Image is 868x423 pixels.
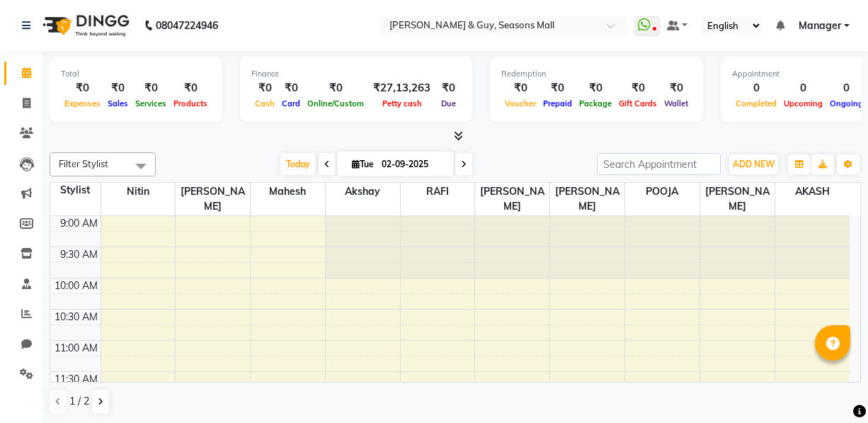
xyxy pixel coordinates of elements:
div: 11:00 AM [52,341,101,356]
span: [PERSON_NAME] [176,183,250,215]
span: [PERSON_NAME] [550,183,624,215]
div: ₹0 [132,80,170,96]
div: ₹0 [170,80,211,96]
span: Card [278,98,304,108]
div: ₹0 [278,80,304,96]
div: 9:30 AM [57,247,101,262]
span: Due [438,98,459,108]
span: Products [170,98,211,108]
div: Finance [251,68,461,80]
span: Manager [799,18,841,33]
div: Stylist [50,183,101,198]
span: Petty cash [379,98,426,108]
div: Total [61,68,211,80]
span: [PERSON_NAME] [700,183,775,215]
span: Akshay [326,183,400,201]
span: Online/Custom [304,98,367,108]
span: POOJA [625,183,699,201]
span: Filter Stylist [59,158,108,169]
span: Tue [348,159,377,169]
span: Package [576,98,615,108]
span: ADD NEW [733,159,775,169]
img: logo [36,6,133,45]
div: ₹0 [104,80,132,96]
div: ₹27,13,263 [367,80,436,96]
div: 0 [732,80,780,96]
div: ₹0 [304,80,367,96]
div: ₹0 [615,80,661,96]
b: 08047224946 [156,6,218,45]
div: ₹0 [501,80,539,96]
div: 10:30 AM [52,310,101,325]
input: Search Appointment [597,153,721,175]
span: [PERSON_NAME] [475,183,549,215]
div: ₹0 [661,80,692,96]
div: ₹0 [539,80,576,96]
div: Redemption [501,68,692,80]
span: 1 / 2 [69,394,89,409]
div: ₹0 [436,80,461,96]
span: Ongoing [826,98,867,108]
span: Completed [732,98,780,108]
span: Today [280,153,316,175]
div: ₹0 [576,80,615,96]
span: Upcoming [780,98,826,108]
span: Gift Cards [615,98,661,108]
div: ₹0 [251,80,278,96]
span: Expenses [61,98,104,108]
span: Cash [251,98,278,108]
span: Nitin [101,183,176,201]
button: ADD NEW [729,154,778,174]
div: 0 [826,80,867,96]
div: ₹0 [61,80,104,96]
span: Services [132,98,170,108]
span: Mahesh [251,183,325,201]
span: RAFI [401,183,475,201]
div: 10:00 AM [52,278,101,293]
span: Voucher [501,98,539,108]
div: 11:30 AM [52,372,101,387]
span: Sales [104,98,132,108]
span: Prepaid [539,98,576,108]
input: 2025-09-02 [377,154,448,175]
div: 9:00 AM [57,216,101,231]
span: Wallet [661,98,692,108]
span: AKASH [775,183,850,201]
div: 0 [780,80,826,96]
